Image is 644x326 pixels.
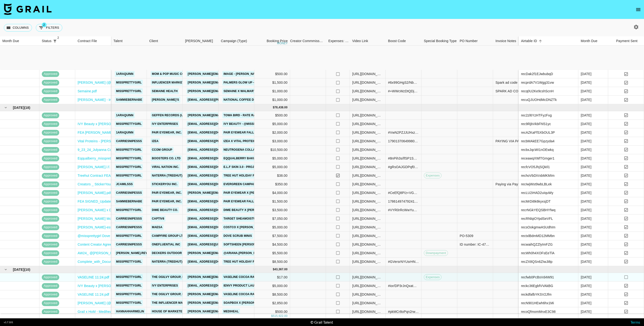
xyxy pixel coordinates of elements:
[222,198,272,204] a: Pair Eyewear Fall Campaign
[78,36,97,46] div: Contract File
[115,129,135,135] a: 1araquinn
[254,145,290,154] div: $10,500.00
[115,97,143,103] a: sammiebernabe
[78,97,173,102] a: [PERSON_NAME] - Independent Contractor SOW 1 FINAL.pdf
[521,147,554,152] div: recbxJqcWI1nOEwkq
[254,154,290,163] div: $5,000.00
[78,259,165,264] a: Complete_with_Docusign_Julyanna_Colby_Holida (1).pdf
[254,206,290,214] div: $3,500.00
[424,36,457,46] div: Special Booking Type
[36,24,62,32] button: Show filters
[222,291,306,297] a: Vaseline Cocoa Radiant Gel Oil ([DATE] Campaign)
[388,89,419,94] div: #+WWcWzDtQDjviBKhpDyNTyoxfYsSqxL7lnh+yxbT4CuJh8tVlynmT4EreBjqHN0=
[222,233,253,239] a: Dove Scrub Minis
[186,300,264,306] a: [PERSON_NAME][EMAIL_ADDRESS][DOMAIN_NAME]
[521,182,552,187] div: recIwjWst9wbLBLek
[388,139,419,144] div: 17901370649980165
[186,291,264,297] a: [PERSON_NAME][EMAIL_ADDRESS][DOMAIN_NAME]
[460,36,478,46] div: PO Number
[115,274,143,280] a: missprettygirl
[521,199,551,204] div: recMrDi8k6kyxsjDT
[519,36,578,46] div: Airtable ID
[581,130,591,135] div: Oct '24
[521,139,554,144] div: recbMAkEE7Gpzyda4
[581,147,591,152] div: Oct '24
[493,36,529,46] div: Invoice Notes
[42,80,59,85] span: approved
[222,71,261,77] a: Image - [PERSON_NAME]
[521,225,555,230] div: recsOokgmwASUdhIm
[457,36,493,46] div: PO Number
[42,199,59,204] span: approved
[254,78,290,87] div: $1,500.00
[388,190,419,195] div: #CeEfQ8P/z+VGTAL4UbYqds5pmmhcMbBGx1aKXOGkso8mO0Mp7E4lNYzw++pRDN8=
[151,138,160,144] a: Izea
[352,113,383,118] div: https://www.tiktok.com/@1araquinn/video/7416122942121200927
[521,216,553,221] div: recRNlqiOYpdSeVFL
[254,137,290,145] div: $3,000.00
[78,309,139,314] a: Grail x HoM - Mediheal October.docx.pdf
[495,80,526,85] div: Spark ad code for 9/11 video - 395 usage granted
[222,129,272,135] a: Pair Eyewear Fall Campaign
[42,22,47,27] span: 2
[277,42,288,45] div: money
[581,72,591,76] div: Sep '24
[186,80,264,86] a: [PERSON_NAME][EMAIL_ADDRESS][DOMAIN_NAME]
[581,97,591,102] div: Sep '24
[186,138,264,144] a: [EMAIL_ADDRESS][PERSON_NAME][DOMAIN_NAME]
[115,155,143,161] a: missprettygirl
[42,191,59,195] span: approved
[581,113,591,118] div: Oct '24
[186,198,240,204] a: [EMAIL_ADDRESS][DOMAIN_NAME]
[421,36,457,46] div: Special Booking Type
[222,300,301,306] a: SoapBox x [PERSON_NAME] (October Campaign)
[352,225,383,230] div: https://www.instagram.com/reel/DBzMPC-vFR0/?igsh=MWQ1ZGUxMzBkMA==
[267,36,288,46] div: Booking Price
[352,165,383,169] div: https://www.tiktok.com/@missprettygirl/video/7430983374388399391?_t=8qvzBww5f0E&_r=1
[521,122,551,126] div: rec9RjbVkbFhlS1yc
[115,241,143,247] a: carriesnipesss
[254,171,290,180] div: $38.00
[352,139,383,144] div: https://www.instagram.com/p/DBt0A61Pxj4/?igsh=MWQ1ZGUxMzBkMA==
[2,36,19,46] div: Month Due
[581,182,591,187] div: Oct '24
[78,173,117,178] a: Treehut Contract FEA.pdf
[521,36,537,46] div: Airtable ID
[151,80,205,86] a: Influencer Marketing Factory
[2,266,9,273] button: hide children
[495,139,526,144] div: PAYING VIA PAYPAL - AGREED TO 5% FEE ON TOP OF BASE FEES FOR CAMPAIGN
[222,259,261,265] a: Tree Hut Holiday FY25
[521,72,553,76] div: recDak2f1EJwbubqD
[254,163,290,171] div: $5,000.00
[42,89,59,94] span: approved
[352,156,383,161] div: https://www.tiktok.com/@missprettygirl/video/7427291143634783519?is_from_webapp=1&sender_device=p...
[254,214,290,223] div: $7,050.00
[186,224,240,230] a: [EMAIL_ADDRESS][DOMAIN_NAME]
[151,129,183,135] a: Pair Eyewear, Inc.
[2,104,9,111] button: hide children
[42,173,59,178] span: approved
[186,283,240,289] a: [EMAIL_ADDRESS][DOMAIN_NAME]
[352,173,383,178] div: https://www.tiktok.com/@missprettygirl/video/7387594579970657566
[521,156,554,161] div: receawqXWlTGmger1
[185,36,213,46] div: [PERSON_NAME]
[495,36,516,46] div: Invoice Notes
[151,121,179,127] a: Ivy Enterprises
[115,172,143,178] a: missprettygirl
[630,320,640,324] a: Terms
[115,181,134,187] a: jcamilsss
[581,233,591,238] div: Oct '24
[78,225,177,230] a: [PERSON_NAME]-ess-hair-x-[PERSON_NAME]-oct_SIGNED.pdf
[186,241,257,247] a: [EMAIL_ADDRESS][US_STATE][DOMAIN_NAME]
[352,97,383,102] div: https://www.tiktok.com/@lulus/video/7420208661827456298?lang=en
[352,208,383,212] div: https://www.tiktok.com/@missprettygirl/video/7428398902195391774?_t=8qkARGfaaYl&_r=1
[388,36,406,46] div: Boost Code
[581,89,591,94] div: Sep '24
[115,207,143,213] a: missprettygirl
[460,242,490,247] div: ID number: IC-47496 / Job number: OFL082400242
[151,207,179,213] a: Dime Beauty Co.
[388,199,419,204] div: 17861497479241994
[186,274,264,280] a: [PERSON_NAME][EMAIL_ADDRESS][DOMAIN_NAME]
[222,241,362,247] a: Softsheen [PERSON_NAME] Dark and Lovely 2024 2H_CreatorProgram (OFL082400242)
[149,36,158,46] div: Client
